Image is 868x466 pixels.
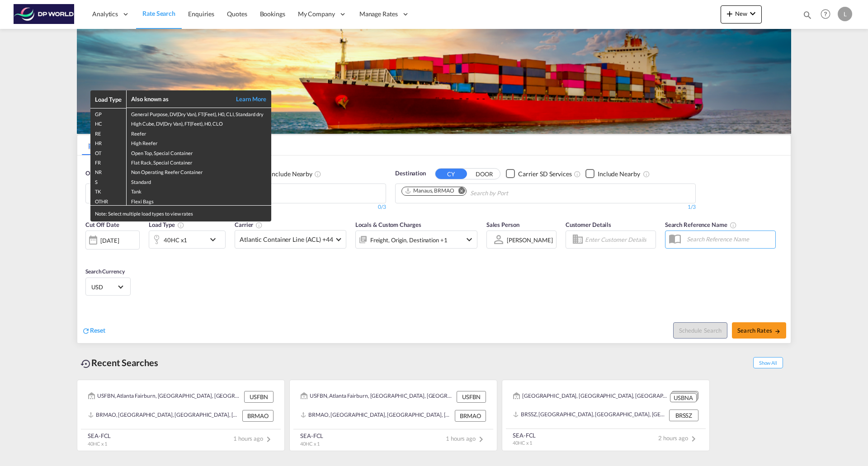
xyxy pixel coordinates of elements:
[127,137,271,147] td: High Reefer
[90,186,127,195] td: TK
[90,166,127,176] td: NR
[131,95,226,103] div: Also known as
[90,196,127,206] td: OTHR
[90,176,127,186] td: S
[90,147,127,157] td: OT
[127,196,271,206] td: Flexi Bags
[90,90,127,108] th: Load Type
[90,108,127,118] td: GP
[127,128,271,137] td: Reefer
[127,147,271,157] td: Open Top, Special Container
[90,137,127,147] td: HR
[90,206,271,221] div: Note: Select multiple load types to view rates
[127,157,271,166] td: Flat Rack, Special Container
[127,186,271,195] td: Tank
[90,128,127,137] td: RE
[127,108,271,118] td: General Purpose, DV(Dry Van), FT(Feet), H0, CLI, Standard dry
[127,118,271,127] td: High Cube, DV(Dry Van), FT(Feet), H0, CLO
[127,166,271,176] td: Non Operating Reefer Container
[90,157,127,166] td: FR
[127,176,271,186] td: Standard
[90,118,127,127] td: HC
[226,95,267,103] a: Learn More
